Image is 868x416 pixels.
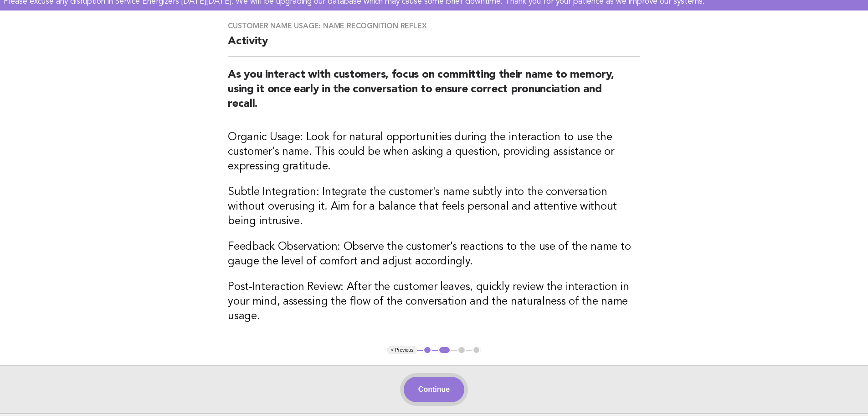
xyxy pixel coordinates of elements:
[228,68,640,119] h2: As you interact with customers, focus on committing their name to memory, using it once early in ...
[228,130,640,174] h3: Organic Usage: Look for natural opportunities during the interaction to use the customer's name. ...
[438,346,451,355] button: 2
[423,346,432,355] button: 1
[228,240,640,269] h3: Feedback Observation: Observe the customer's reactions to the use of the name to gauge the level ...
[228,21,640,31] h3: Customer name usage: Name recognition reflex
[228,34,640,57] h2: Activity
[228,280,640,324] h3: Post-Interaction Review: After the customer leaves, quickly review the interaction in your mind, ...
[387,346,417,355] button: < Previous
[228,185,640,229] h3: Subtle Integration: Integrate the customer's name subtly into the conversation without overusing ...
[404,377,464,402] button: Continue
